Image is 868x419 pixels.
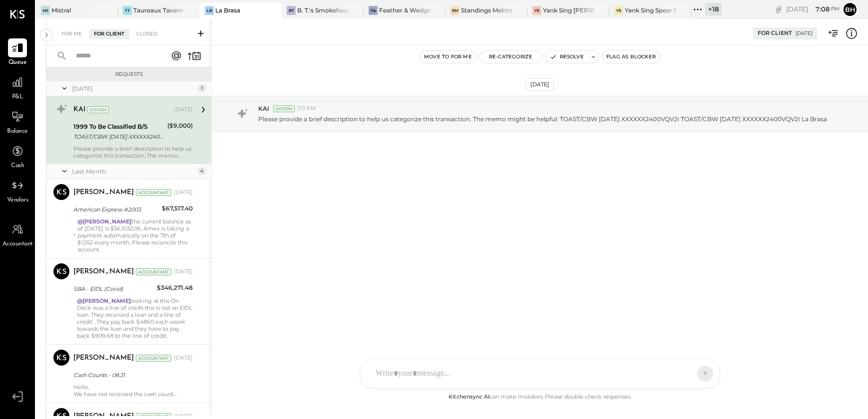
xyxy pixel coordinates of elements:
span: Accountant [2,240,33,249]
strong: @[PERSON_NAME] [77,218,131,225]
div: [DATE] [786,4,840,14]
div: BT [287,6,296,15]
div: $346,271.48 [157,283,193,293]
a: Cash [0,142,34,171]
div: Requests [51,71,206,78]
button: Resolve [546,51,588,63]
div: YS [532,6,541,15]
a: P&L [0,73,34,102]
span: Balance [7,127,28,136]
a: Queue [0,38,34,67]
button: Flag as Blocker [602,51,660,63]
button: Move to for me [420,51,476,63]
div: 1 [198,84,206,92]
div: looking at this On Deck was a line of credit this is not an EIDL loan. They received a loan and a... [77,297,193,339]
div: Feather & Wedge [379,6,431,14]
div: [DATE] [174,354,193,362]
div: ($9,000) [167,121,193,131]
div: TOAST/CBW [DATE] XXXXXX2400VQV2I TOAST/CBW [DATE] XXXXXX2400VQV2I La Brasa [73,132,164,142]
div: [PERSON_NAME] [73,267,134,277]
div: We have not received the cash count reports recently, and the GL balance is increasing, which may... [73,391,193,398]
div: Mistral [51,6,71,14]
div: TT [123,6,132,15]
span: Cash [11,162,24,171]
div: Cash Counts - 08.31 [73,370,190,380]
button: Re-Categorize [480,51,542,63]
div: 1999 To Be Classified B/S [73,122,164,132]
div: SBA - EIDL (Covid) [73,284,154,294]
div: F& [369,6,378,15]
div: B. T.'s Smokehouse [297,6,349,14]
div: KAI [73,105,85,115]
span: KAI [258,104,269,113]
div: 4 [198,167,206,175]
div: Accountant [136,268,171,275]
div: $67,517.40 [162,204,193,213]
div: Hello, [73,384,193,398]
div: [PERSON_NAME] [73,353,134,363]
div: [DATE] [174,106,193,114]
div: [PERSON_NAME] [73,188,134,198]
div: Accountant [136,189,171,196]
div: Closed [131,29,162,39]
div: [DATE] [174,268,193,276]
p: Please provide a brief description to help us categorize this transaction. The memo might be help... [258,115,827,123]
div: Yank Sing [PERSON_NAME][GEOGRAPHIC_DATA] [543,6,594,14]
div: Last Month [72,167,195,176]
div: Taureaux Tavern [133,6,183,14]
div: [DATE] [526,78,554,91]
div: System [273,105,295,112]
div: + 18 [705,3,722,15]
div: SM [450,6,459,15]
div: the current balance as of [DATE] is $56,1032.06. Amex is taking a payment automatically on the 7t... [77,218,193,253]
div: La Brasa [215,6,240,14]
div: American Express-#2003 [73,205,159,214]
div: [DATE] [174,189,193,197]
button: Bh [842,1,858,17]
div: YS [614,6,623,15]
div: For Client [89,29,129,39]
div: [DATE] [796,30,813,37]
div: Please provide a brief description to help us categorize this transaction. The memo might be help... [73,145,193,159]
span: Vendors [7,196,28,205]
div: Mi [41,6,50,15]
div: Yank Sing Spear Street [625,6,676,14]
div: For Client [758,29,792,37]
div: LB [205,6,214,15]
strong: @[PERSON_NAME] [77,297,131,304]
div: copy link [774,4,784,14]
span: 7:11 PM [297,105,316,113]
span: P&L [12,93,23,102]
div: System [87,106,109,113]
div: [DATE] [72,84,195,93]
div: For Me [56,29,87,39]
div: Accountant [136,355,171,362]
a: Accountant [0,220,34,249]
span: Queue [8,58,27,67]
a: Vendors [0,176,34,205]
div: Standings Melrose [461,6,512,14]
a: Balance [0,107,34,136]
